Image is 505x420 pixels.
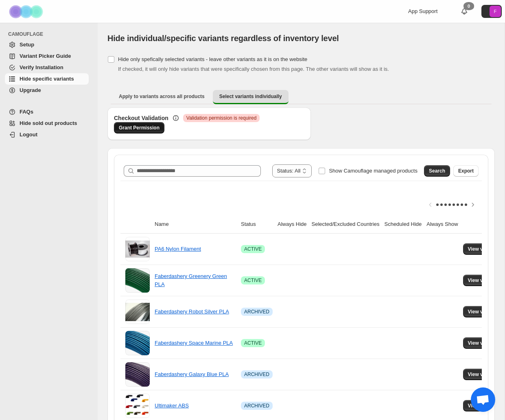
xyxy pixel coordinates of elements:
[468,277,499,284] span: View variants
[429,168,445,174] span: Search
[20,64,63,70] span: Verify Installation
[155,402,189,409] a: Ultimaker ABS
[463,369,504,380] button: View variants
[20,120,77,126] span: Hide sold out products
[5,85,89,96] a: Upgrade
[244,308,269,315] span: ARCHIVED
[468,340,499,346] span: View variants
[219,93,282,100] span: Select variants individually
[463,400,504,411] button: View variants
[463,2,474,10] div: 0
[125,268,150,293] img: Faberdashery Greenery Green PLA
[155,371,229,377] a: Faberdashery Galaxy Blue PLA
[125,362,150,387] img: Faberdashery Galaxy Blue PLA
[213,90,289,104] button: Select variants individually
[382,215,424,234] th: Scheduled Hide
[152,215,238,234] th: Name
[467,199,479,210] button: Scroll table right one column
[309,215,382,234] th: Selected/Excluded Countries
[424,165,450,177] button: Search
[494,9,497,14] text: F
[244,402,269,409] span: ARCHIVED
[114,114,168,122] h3: Checkout Validation
[463,275,504,286] button: View variants
[329,168,418,174] span: Show Camouflage managed products
[155,246,201,252] a: PA6 Nylon Filament
[424,215,460,234] th: Always Show
[463,306,504,317] button: View variants
[5,50,89,62] a: Variant Picker Guide
[244,371,269,378] span: ARCHIVED
[119,93,205,100] span: Apply to variants across all products
[155,308,229,315] a: Faberdashery Robot Silver PLA
[471,387,495,412] div: Open chat
[114,122,164,133] a: Grant Permission
[186,115,257,121] span: Validation permission is required
[20,87,41,93] span: Upgrade
[118,56,307,62] span: Hide only spefically selected variants - leave other variants as it is on the website
[155,340,233,346] a: Faberdashery Space Marine PLA
[244,277,262,284] span: ACTIVE
[468,402,499,409] span: View variants
[408,8,437,14] span: App Support
[463,337,504,349] button: View variants
[5,106,89,118] a: FAQs
[125,394,150,418] img: Ultimaker ABS
[112,90,211,103] button: Apply to variants across all products
[481,5,502,18] button: Avatar with initials F
[468,371,499,378] span: View variants
[460,7,468,15] a: 0
[20,53,71,59] span: Variant Picker Guide
[118,66,389,72] span: If checked, it will only hide variants that were specifically chosen from this page. The other va...
[5,39,89,50] a: Setup
[458,168,474,174] span: Export
[8,31,92,37] span: CAMOUFLAGE
[5,129,89,140] a: Logout
[490,6,501,17] span: Avatar with initials F
[244,340,262,346] span: ACTIVE
[244,246,262,252] span: ACTIVE
[119,125,160,131] span: Grant Permission
[238,215,275,234] th: Status
[5,118,89,129] a: Hide sold out products
[463,243,504,255] button: View variants
[20,131,37,138] span: Logout
[5,73,89,85] a: Hide specific variants
[20,42,34,48] span: Setup
[453,165,479,177] button: Export
[107,34,339,43] span: Hide individual/specific variants regardless of inventory level
[20,109,33,115] span: FAQs
[20,76,74,82] span: Hide specific variants
[468,246,499,252] span: View variants
[155,273,227,287] a: Faberdashery Greenery Green PLA
[125,331,150,355] img: Faberdashery Space Marine PLA
[468,308,499,315] span: View variants
[275,215,309,234] th: Always Hide
[7,0,47,23] img: Camouflage
[5,62,89,73] a: Verify Installation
